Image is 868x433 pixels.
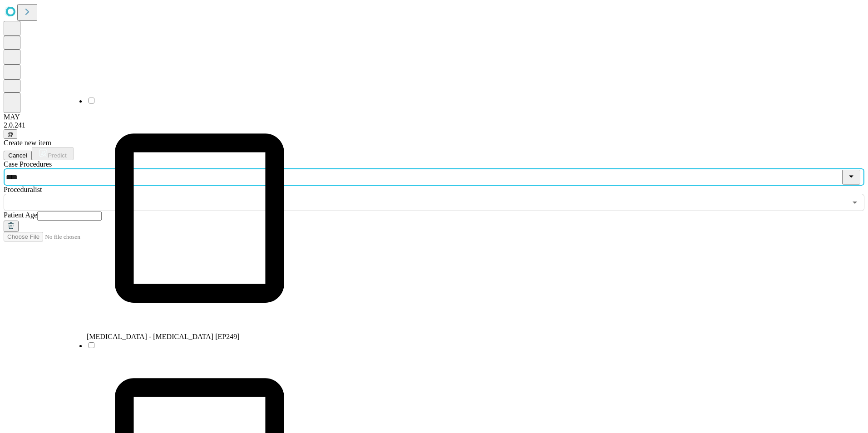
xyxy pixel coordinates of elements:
[4,186,42,193] span: Proceduralist
[4,121,864,129] div: 2.0.241
[4,151,32,160] button: Cancel
[4,129,17,139] button: @
[8,152,27,159] span: Cancel
[4,139,51,147] span: Create new item
[848,196,861,209] button: Open
[7,131,14,138] span: @
[842,170,860,185] button: Close
[4,211,37,219] span: Patient Age
[87,333,240,340] span: [MEDICAL_DATA] - [MEDICAL_DATA] [EP249]
[48,152,66,159] span: Predict
[4,160,52,168] span: Scheduled Procedure
[4,113,864,121] div: MAY
[32,147,74,160] button: Predict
